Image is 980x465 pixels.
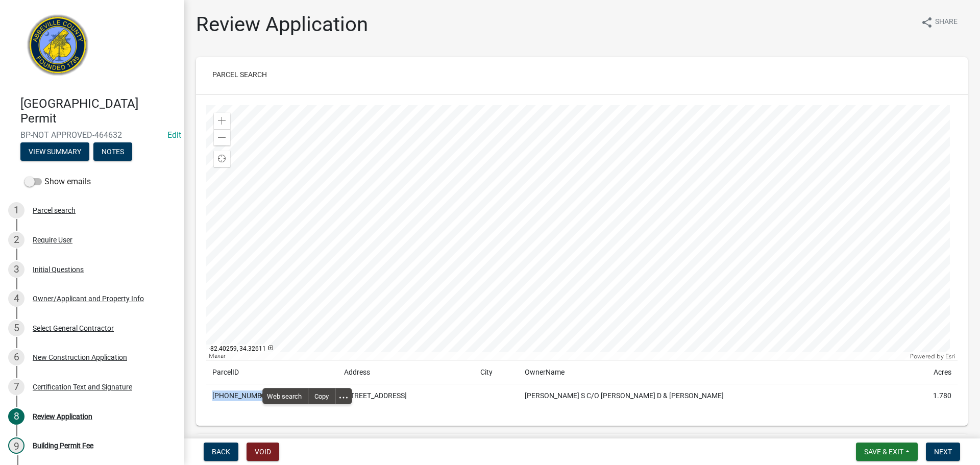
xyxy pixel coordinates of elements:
button: Void [247,443,279,461]
td: ParcelID [206,361,338,384]
img: Abbeville County, South Carolina [20,11,95,86]
span: Share [935,16,958,29]
div: New Construction Application [33,354,127,361]
wm-modal-confirm: Edit Application Number [167,130,181,140]
button: shareShare [913,12,966,32]
div: 5 [8,320,24,336]
button: View Summary [20,142,89,161]
button: Back [204,443,238,461]
span: Save & Exit [864,448,903,456]
div: 2 [8,232,24,248]
div: Require User [33,236,72,243]
button: Notes [93,142,132,161]
div: Zoom in [214,113,230,129]
td: Address [338,361,474,384]
td: [STREET_ADDRESS] [338,384,474,408]
span: BP-NOT APPROVED-464632 [20,130,163,140]
wm-modal-confirm: Summary [20,148,89,156]
span: Next [934,448,952,456]
div: 6 [8,349,24,365]
span: Back [212,448,230,456]
div: Powered by [908,352,958,360]
td: 1.780 [902,384,958,408]
div: Select General Contractor [33,325,114,332]
div: 4 [8,290,24,307]
h1: Review Application [196,12,368,37]
label: Show emails [24,176,91,188]
td: OwnerName [519,361,902,384]
a: Esri [945,353,955,360]
div: Find my location [214,151,230,167]
i: share [921,16,933,29]
a: Edit [167,130,181,140]
div: Certification Text and Signature [33,383,132,390]
wm-modal-confirm: Notes [93,148,132,156]
div: Copy [308,388,335,404]
div: Maxar [206,352,908,360]
div: Owner/Applicant and Property Info [33,295,144,302]
button: Next [926,443,960,461]
div: 1 [8,202,24,218]
button: Parcel search [204,65,275,84]
div: Zoom out [214,129,230,145]
td: Acres [902,361,958,384]
td: [PERSON_NAME] S C/O [PERSON_NAME] D & [PERSON_NAME] [519,384,902,408]
td: [PHONE_NUMBER] [206,384,338,408]
div: Initial Questions [33,266,84,273]
div: Parcel search [33,207,76,214]
div: Review Application [33,413,92,420]
div: 9 [8,437,24,454]
div: 3 [8,261,24,278]
div: 7 [8,379,24,395]
span: Web search [263,388,308,404]
div: Building Permit Fee [33,442,93,449]
div: 8 [8,408,24,425]
h4: [GEOGRAPHIC_DATA] Permit [20,96,176,126]
td: City [474,361,519,384]
button: Save & Exit [856,443,918,461]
